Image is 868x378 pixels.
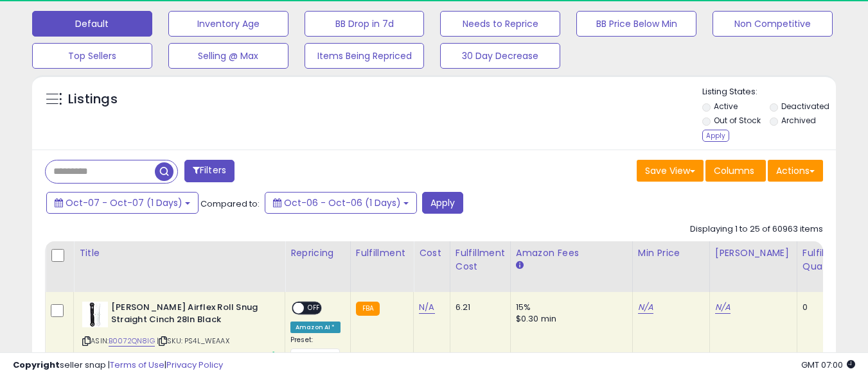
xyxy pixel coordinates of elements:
div: Cost [419,246,445,260]
div: Apply [702,130,729,142]
div: Fulfillment [356,246,408,260]
div: 6.21 [456,302,500,313]
strong: Copyright [13,359,60,371]
div: seller snap | | [13,359,223,372]
span: Oct-07 - Oct-07 (1 Days) [66,196,182,209]
span: 2025-10-8 07:00 GMT [801,359,855,371]
b: [PERSON_NAME] Airflex Roll Snug Straight Cinch 28In Black [111,302,267,329]
button: Selling @ Max [168,43,288,69]
button: Filters [184,160,235,182]
button: Items Being Repriced [305,43,425,69]
a: N/A [715,301,731,314]
div: $0.30 min [516,313,623,325]
span: | SKU: PS4L_WEAAX [157,336,229,346]
div: 15% [516,302,623,313]
button: Apply [422,192,463,214]
a: Terms of Use [110,359,164,371]
a: Privacy Policy [166,359,223,371]
button: 30 Day Decrease [440,43,560,69]
div: Repricing [290,246,345,260]
div: 0 [802,302,842,313]
div: [PERSON_NAME] [715,246,792,260]
div: Title [79,246,279,260]
img: 41rCVV8jY5L._SL40_.jpg [82,302,108,327]
div: Preset: [290,336,341,365]
button: Top Sellers [32,43,152,69]
small: FBA [356,302,380,316]
span: Compared to: [200,198,260,210]
span: Oct-06 - Oct-06 (1 Days) [284,196,401,209]
label: Active [714,101,738,112]
button: Save View [637,160,704,182]
button: BB Price Below Min [576,11,696,37]
label: Out of Stock [714,115,761,126]
small: Amazon Fees. [516,260,524,271]
button: Inventory Age [168,11,288,37]
button: BB Drop in 7d [305,11,425,37]
button: Default [32,11,152,37]
label: Deactivated [781,101,829,112]
button: Needs to Reprice [440,11,560,37]
button: Oct-07 - Oct-07 (1 Days) [46,192,199,214]
p: Listing States: [702,86,836,98]
div: ASIN: [82,302,275,361]
div: Amazon Fees [516,246,627,260]
div: Displaying 1 to 25 of 60963 items [690,223,823,236]
span: Columns [714,164,754,177]
button: Non Competitive [713,11,833,37]
a: B0072QN8IG [109,336,155,347]
button: Columns [705,160,766,182]
button: Actions [768,160,823,182]
a: N/A [419,301,434,314]
h5: Listings [68,90,118,108]
span: OFF [304,303,324,314]
button: Oct-06 - Oct-06 (1 Days) [265,192,417,214]
div: Fulfillable Quantity [802,246,847,273]
div: Amazon AI * [290,322,341,333]
label: Archived [781,115,816,126]
div: Fulfillment Cost [456,246,505,273]
div: Min Price [638,246,704,260]
a: N/A [638,301,653,314]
